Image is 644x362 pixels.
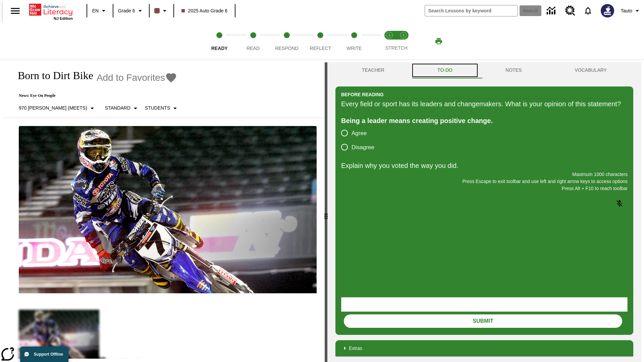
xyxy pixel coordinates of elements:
[19,105,87,112] p: 970 [PERSON_NAME] (Meets)
[597,2,618,19] button: Select a new avatar
[97,72,165,83] span: Add to Favorites
[335,340,633,356] div: Extras
[341,171,628,178] p: Maximum 1000 characters
[601,4,614,17] img: Avatar
[341,178,628,185] p: Press Escape to exit toolbar and use left and right arrow keys to access options
[301,23,340,60] button: Reflect step 4 of 5
[97,72,177,83] button: Add to Favorites - Born to Dirt Bike
[346,46,362,51] span: Write
[233,23,272,60] button: Read step 2 of 5
[579,2,597,19] a: Notifications
[548,62,633,78] button: VOCABULARY
[380,23,399,60] button: Stretch Read step 1 of 2
[54,16,73,20] span: NJ Edition
[105,105,130,112] p: Standard
[341,115,628,126] div: Being a leader means creating positive change.
[618,5,644,17] button: Profile/Settings
[118,7,135,14] span: Grade 6
[352,129,367,138] span: Agree
[341,126,380,154] div: poll
[385,45,408,51] span: STRETCH
[352,143,374,152] span: Disagree
[341,185,628,192] p: Press Alt + F10 to reach toolbar
[115,5,147,17] button: Grade: Grade 6, Select a grade
[267,23,306,60] button: Respond step 3 of 5
[543,2,561,20] a: Data Center
[344,314,622,328] button: Submit
[621,7,632,14] span: Tauto
[11,93,182,98] p: News: Eye On People
[335,23,374,60] button: Write step 5 of 5
[402,34,404,37] text: 2
[145,105,170,112] p: Students
[341,160,628,171] p: Explain why you voted the way you did.
[310,46,331,51] span: Reflect
[275,46,298,51] span: Respond
[142,102,182,114] button: Select Student
[388,34,390,37] text: 1
[19,126,317,294] img: Motocross racer James Stewart flies through the air on his dirt bike.
[29,2,73,20] div: Home
[349,345,362,352] p: Extras
[428,35,449,47] button: Print
[335,62,411,78] button: Teacher
[611,195,628,212] button: Click to activate and allow voice recognition
[89,5,111,17] button: Language: EN, Select a language
[411,62,479,78] button: TO-DO
[425,5,518,16] input: search field
[561,2,579,20] a: Resource Center, Will open in new tab
[341,91,384,98] h2: Before Reading
[5,1,25,21] button: Open side menu
[92,7,99,14] span: EN
[102,102,142,114] button: Scaffolds, Standard
[181,7,228,14] span: 2025 Auto Grade 6
[3,5,98,11] body: Explain why you voted the way you did. Maximum 1000 characters Press Alt + F10 to reach toolbar P...
[20,347,68,362] button: Support Offline
[247,46,260,51] span: Read
[11,69,93,82] h1: Born to Dirt Bike
[479,62,548,78] button: NOTES
[394,23,413,60] button: Stretch Respond step 2 of 2
[200,23,239,60] button: Ready step 1 of 5
[3,62,325,359] div: reading
[211,46,228,51] span: Ready
[325,62,327,362] div: Press Enter or Spacebar and then press right and left arrow keys to move the slider
[34,352,63,357] span: Support Offline
[152,5,171,17] button: Class color is dark brown. Change class color
[16,102,99,114] button: Select Lexile, 970 Lexile (Meets)
[327,62,641,362] div: activity
[335,62,633,78] div: Instructional Panel Tabs
[341,99,628,109] div: Every field or sport has its leaders and changemakers. What is your opinion of this statement?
